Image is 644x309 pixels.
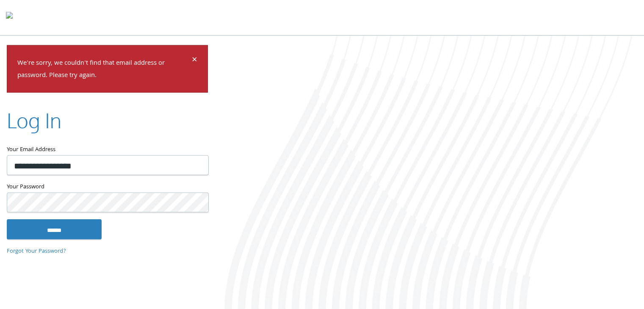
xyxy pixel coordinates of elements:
[17,58,191,82] p: We're sorry, we couldn't find that email address or password. Please try again.
[7,247,66,256] a: Forgot Your Password?
[192,52,197,69] span: ×
[192,56,197,66] button: Dismiss alert
[7,182,208,192] label: Your Password
[6,9,13,26] img: todyl-logo-dark.svg
[7,106,61,134] h2: Log In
